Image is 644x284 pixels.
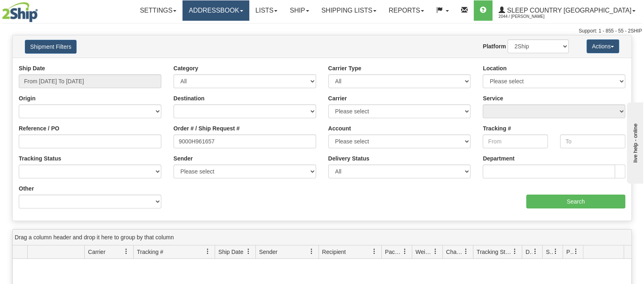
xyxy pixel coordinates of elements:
[19,64,45,72] label: Ship Date
[19,184,34,193] label: Other
[492,0,642,21] a: Sleep Country [GEOGRAPHIC_DATA] 2044 / [PERSON_NAME]
[249,0,284,21] a: Lists
[182,0,249,21] a: Addressbook
[429,245,442,258] a: Weight filter column settings
[415,248,433,256] span: Weight
[587,39,619,53] button: Actions
[242,245,255,258] a: Ship Date filter column settings
[328,124,351,132] label: Account
[385,248,402,256] span: Packages
[19,124,59,132] label: Reference / PO
[367,245,381,258] a: Recipient filter column settings
[483,134,548,148] input: From
[201,245,215,258] a: Tracking # filter column settings
[259,248,277,256] span: Sender
[483,64,506,72] label: Location
[2,28,642,35] div: Support: 1 - 855 - 55 - 2SHIP
[483,94,503,102] label: Service
[328,94,347,102] label: Carrier
[13,230,631,245] div: grid grouping header
[459,245,473,258] a: Charge filter column settings
[483,42,506,50] label: Platform
[566,248,573,256] span: Pickup Status
[525,248,532,256] span: Delivery Status
[560,134,625,148] input: To
[569,245,583,258] a: Pickup Status filter column settings
[528,245,542,258] a: Delivery Status filter column settings
[549,245,563,258] a: Shipment Issues filter column settings
[218,248,243,256] span: Ship Date
[174,64,198,72] label: Category
[88,248,106,256] span: Carrier
[446,248,463,256] span: Charge
[6,7,75,13] div: live help - online
[174,94,204,102] label: Destination
[174,124,240,132] label: Order # / Ship Request #
[19,154,61,163] label: Tracking Status
[546,248,553,256] span: Shipment Issues
[134,0,182,21] a: Settings
[483,154,514,163] label: Department
[119,245,133,258] a: Carrier filter column settings
[25,40,77,54] button: Shipment Filters
[328,64,361,72] label: Carrier Type
[398,245,412,258] a: Packages filter column settings
[315,0,382,21] a: Shipping lists
[328,154,369,163] label: Delivery Status
[2,2,38,22] img: logo2044.jpg
[284,0,315,21] a: Ship
[483,124,511,132] label: Tracking #
[19,94,35,102] label: Origin
[526,195,625,208] input: Search
[382,0,430,21] a: Reports
[499,13,560,21] span: 2044 / [PERSON_NAME]
[508,245,522,258] a: Tracking Status filter column settings
[137,248,163,256] span: Tracking #
[305,245,319,258] a: Sender filter column settings
[477,248,512,256] span: Tracking Status
[322,248,346,256] span: Recipient
[174,154,193,163] label: Sender
[625,100,643,183] iframe: chat widget
[505,7,631,14] span: Sleep Country [GEOGRAPHIC_DATA]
